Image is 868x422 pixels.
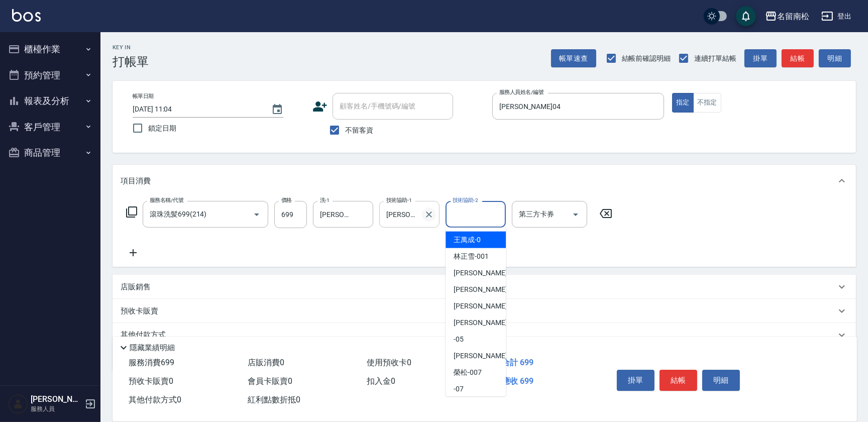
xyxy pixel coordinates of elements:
div: 項目消費 [113,165,856,197]
span: -07 [454,384,464,394]
input: YYYY/MM/DD hh:mm [133,101,261,118]
button: 結帳 [660,370,697,391]
h5: [PERSON_NAME] [31,394,82,404]
button: Open [568,206,584,223]
span: 連續打單結帳 [694,53,736,64]
label: 價格 [281,196,292,204]
button: 結帳 [782,49,814,68]
span: 鎖定日期 [148,123,176,134]
span: [PERSON_NAME] -004 [454,301,521,311]
button: 預約管理 [4,62,96,88]
label: 服務人員姓名/編號 [499,88,544,96]
label: 技術協助-2 [453,196,478,204]
h3: 打帳單 [113,55,149,69]
button: Clear [422,207,436,222]
span: 榮松 -007 [454,367,482,378]
p: 預收卡販賣 [121,306,158,316]
span: 店販消費 0 [248,358,284,367]
div: 名留南松 [777,10,809,23]
span: 業績合計 699 [486,358,533,367]
button: 明細 [702,370,740,391]
button: 掛單 [617,370,655,391]
label: 帳單日期 [133,92,154,100]
span: -05 [454,334,464,345]
button: 登出 [817,7,856,26]
div: 預收卡販賣 [113,299,856,323]
span: 會員卡販賣 0 [248,376,292,386]
button: 客戶管理 [4,114,96,140]
p: 店販銷售 [121,282,151,292]
button: 明細 [819,49,851,68]
span: 扣入金 0 [367,376,395,386]
button: save [736,6,756,26]
span: [PERSON_NAME] -06 [454,351,517,361]
span: 紅利點數折抵 0 [248,395,300,404]
p: 服務人員 [31,404,82,413]
button: Open [249,206,265,223]
span: 使用預收卡 0 [367,358,411,367]
button: 報表及分析 [4,88,96,114]
p: 項目消費 [121,176,151,186]
span: 王萬成 -0 [454,235,481,245]
span: 預收卡販賣 0 [129,376,173,386]
span: 結帳前確認明細 [622,53,671,64]
p: 隱藏業績明細 [130,343,175,353]
button: 帳單速查 [551,49,596,68]
button: Choose date, selected date is 2025-10-07 [265,97,289,122]
button: 名留南松 [761,6,813,27]
button: 指定 [672,93,694,113]
p: 其他付款方式 [121,330,171,341]
span: 現金應收 699 [486,376,533,386]
img: Logo [12,9,41,22]
button: 掛單 [744,49,777,68]
span: 其他付款方式 0 [129,395,181,404]
label: 洗-1 [320,196,330,204]
img: Person [8,394,28,414]
button: 不指定 [693,93,721,113]
span: 不留客資 [345,125,373,136]
div: 其他付款方式 [113,323,856,347]
span: [PERSON_NAME] -02 [454,268,517,278]
span: [PERSON_NAME] -04 [454,318,517,328]
h2: Key In [113,44,149,51]
span: [PERSON_NAME] -03 [454,284,517,295]
div: 店販銷售 [113,275,856,299]
span: 服務消費 699 [129,358,174,367]
button: 商品管理 [4,140,96,166]
button: 櫃檯作業 [4,36,96,62]
label: 技術協助-1 [386,196,412,204]
span: 林正雪 -001 [454,251,489,262]
label: 服務名稱/代號 [150,196,183,204]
